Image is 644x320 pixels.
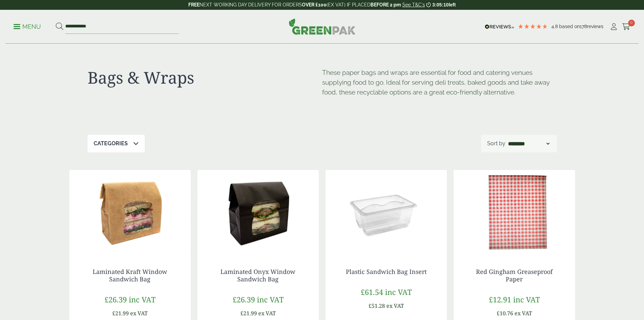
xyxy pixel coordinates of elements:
[587,24,603,29] span: reviews
[104,294,127,304] span: £26.39
[69,170,191,255] img: Laminated Kraft Sandwich Bag
[610,23,618,30] i: My Account
[14,23,41,29] a: Menu
[220,268,295,283] a: Laminated Onyx Window Sandwich Bag
[326,170,447,255] img: Plastic Sandwich Bag insert
[130,310,148,317] span: ex VAT
[233,294,255,304] span: £26.39
[515,310,532,317] span: ex VAT
[240,310,257,317] span: £21.99
[497,310,513,317] span: £10.76
[518,23,548,29] div: 4.78 Stars
[449,2,456,7] span: left
[94,140,128,148] p: Categories
[88,68,322,87] h1: Bags & Wraps
[485,24,514,29] img: REVIEWS.io
[346,268,427,276] a: Plastic Sandwich Bag Insert
[507,140,551,148] select: Shop order
[361,287,383,297] span: £61.54
[559,24,580,29] span: Based on
[112,310,129,317] span: £21.99
[386,302,404,310] span: ex VAT
[368,302,385,310] span: £51.28
[622,22,630,32] a: 0
[628,20,635,26] span: 0
[622,23,630,30] i: Cart
[385,287,412,297] span: inc VAT
[197,170,319,255] img: Laminated Black Sandwich Bag
[188,2,199,7] strong: FREE
[302,2,327,7] strong: OVER £100
[322,68,557,97] p: These paper bags and wraps are essential for food and catering venues supplying food to go. Ideal...
[454,170,575,255] img: Red Gingham Greaseproof Paper-0
[129,294,156,304] span: inc VAT
[258,310,276,317] span: ex VAT
[513,294,540,304] span: inc VAT
[489,294,511,304] span: £12.91
[580,24,587,29] span: 178
[257,294,284,304] span: inc VAT
[551,24,559,29] span: 4.8
[476,268,553,283] a: Red Gingham Greaseproof Paper
[93,268,167,283] a: Laminated Kraft Window Sandwich Bag
[289,18,356,35] img: GreenPak Supplies
[371,2,401,7] strong: BEFORE 2 pm
[487,140,505,148] p: Sort by
[432,2,449,7] span: 3:05:10
[402,2,425,7] a: See T&C's
[14,23,41,31] p: Menu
